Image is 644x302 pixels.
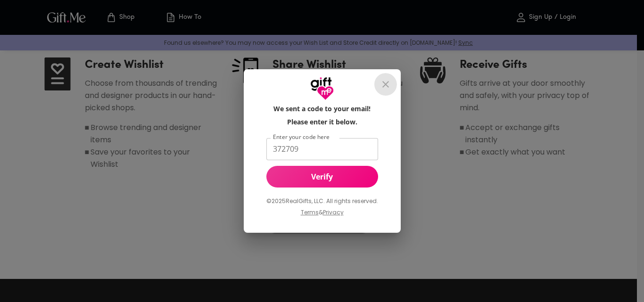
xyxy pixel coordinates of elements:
[266,195,378,207] p: © 2025 RealGifts, LLC. All rights reserved.
[374,73,397,96] button: close
[319,207,323,225] p: &
[273,104,371,114] h6: We sent a code to your email!
[310,77,334,100] img: GiftMe Logo
[301,208,319,216] a: Terms
[266,166,378,188] button: Verify
[287,117,357,127] h6: Please enter it below.
[266,171,378,182] span: Verify
[323,208,344,216] a: Privacy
